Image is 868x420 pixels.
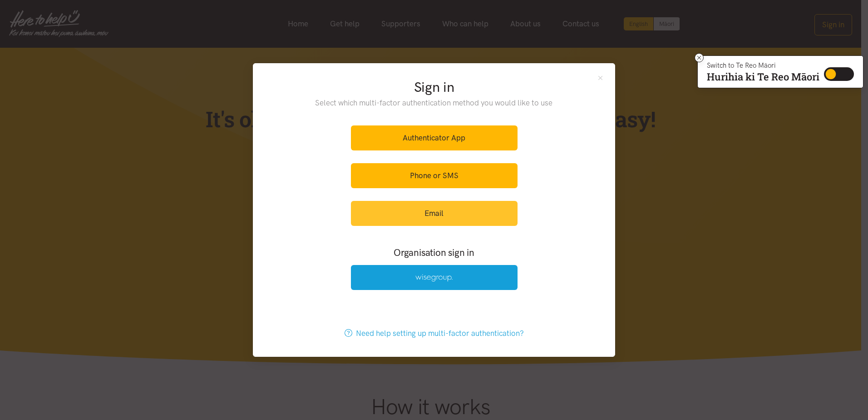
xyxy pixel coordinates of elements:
h3: Organisation sign in [326,246,542,259]
h2: Sign in [297,78,572,97]
a: Phone or SMS [351,163,518,188]
a: Need help setting up multi-factor authentication? [335,321,533,346]
img: Wise Group [415,274,453,282]
a: Email [351,201,518,226]
p: Hurihia ki Te Reo Māori [707,73,819,81]
a: Authenticator App [351,125,518,150]
p: Switch to Te Reo Māori [707,63,819,68]
button: Close [597,74,604,82]
p: Select which multi-factor authentication method you would like to use [297,97,572,109]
